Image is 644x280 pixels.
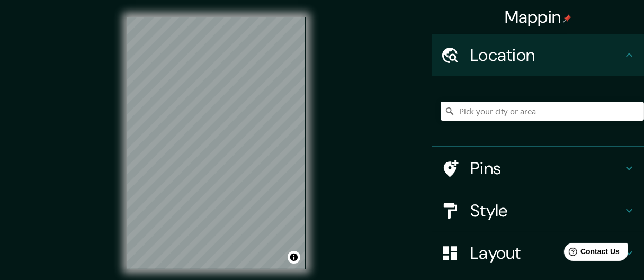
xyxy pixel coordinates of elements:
button: Toggle attribution [288,251,300,264]
div: Layout [432,232,644,274]
h4: Location [470,44,623,66]
img: pin-icon.png [563,14,571,23]
iframe: Help widget launcher [550,239,632,268]
h4: Mappin [505,6,572,28]
canvas: Map [127,17,306,269]
div: Location [432,34,644,76]
h4: Layout [470,242,623,264]
div: Pins [432,147,644,189]
h4: Style [470,200,623,221]
h4: Pins [470,158,623,179]
div: Style [432,189,644,232]
input: Pick your city or area [441,102,644,121]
